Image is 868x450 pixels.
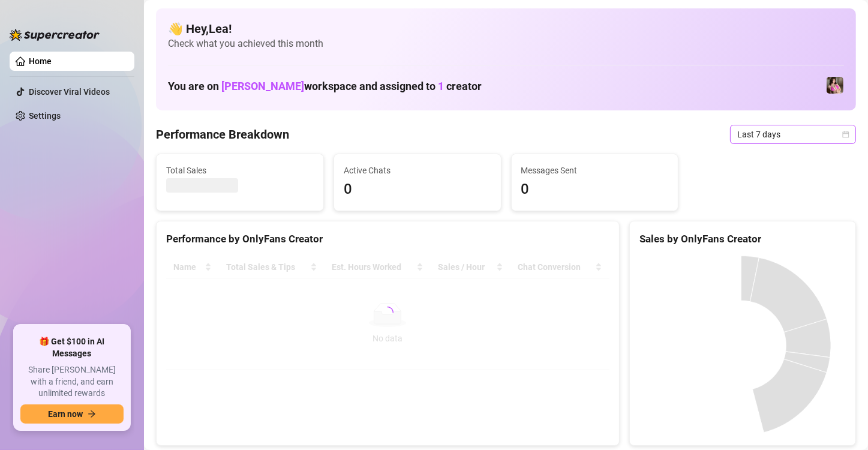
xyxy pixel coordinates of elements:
[10,29,100,41] img: logo-BBDzfeDw.svg
[521,164,669,177] span: Messages Sent
[521,178,669,201] span: 0
[29,87,110,97] a: Discover Viral Videos
[166,231,609,247] div: Performance by OnlyFans Creator
[344,164,491,177] span: Active Chats
[29,56,52,66] a: Home
[168,20,844,37] h4: 👋 Hey, Lea !
[156,126,289,143] h4: Performance Breakdown
[48,409,83,419] span: Earn now
[344,178,491,201] span: 0
[221,80,304,92] span: [PERSON_NAME]
[737,125,849,143] span: Last 7 days
[438,80,444,92] span: 1
[166,164,314,177] span: Total Sales
[20,364,124,400] span: Share [PERSON_NAME] with a friend, and earn unlimited rewards
[20,336,124,359] span: 🎁 Get $100 in AI Messages
[29,111,61,121] a: Settings
[639,231,846,247] div: Sales by OnlyFans Creator
[20,404,124,424] button: Earn nowarrow-right
[379,304,396,321] span: loading
[88,410,96,418] span: arrow-right
[168,80,482,93] h1: You are on workspace and assigned to creator
[168,37,844,50] span: Check what you achieved this month
[842,131,849,138] span: calendar
[827,77,843,94] img: Nanner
